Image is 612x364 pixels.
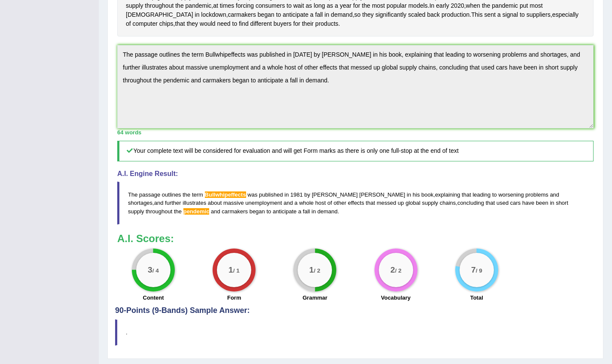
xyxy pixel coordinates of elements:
[471,10,482,19] span: Click to see word definition
[498,191,524,198] span: worsening
[239,19,249,28] span: Click to see word definition
[335,1,338,10] span: Click to see word definition
[154,200,164,206] span: and
[475,267,482,274] small: / 9
[133,19,158,28] span: Click to see word definition
[525,191,548,198] span: problems
[520,1,528,10] span: Click to see word definition
[331,10,353,19] span: Click to see word definition
[117,233,174,244] b: A.I. Scores:
[128,200,152,206] span: shortages
[309,265,314,275] big: 1
[200,19,216,28] span: Click to see word definition
[183,191,190,198] span: the
[492,191,497,198] span: to
[299,200,314,206] span: whole
[284,191,289,198] span: in
[187,19,198,28] span: Click to see word definition
[315,200,326,206] span: host
[510,200,521,206] span: cars
[390,265,395,275] big: 2
[274,19,292,28] span: Click to see word definition
[472,191,490,198] span: leading
[440,200,456,206] span: chains
[126,19,131,28] span: Click to see word definition
[427,10,440,19] span: Click to see word definition
[223,200,244,206] span: massive
[232,19,237,28] span: Click to see word definition
[250,208,265,215] span: began
[128,191,137,198] span: The
[315,19,338,28] span: Click to see word definition
[128,208,144,215] span: supply
[266,208,271,215] span: to
[395,267,401,274] small: / 2
[258,10,274,19] span: Click to see word definition
[283,10,308,19] span: Click to see word definition
[471,265,476,275] big: 7
[222,208,248,215] span: carmakers
[293,1,304,10] span: Click to see word definition
[236,1,254,10] span: Click to see word definition
[362,10,374,19] span: Click to see word definition
[530,1,542,10] span: Click to see word definition
[256,1,285,10] span: Click to see word definition
[152,267,159,274] small: / 4
[527,10,551,19] span: Click to see word definition
[247,191,257,198] span: was
[492,1,518,10] span: Click to see word definition
[126,1,143,10] span: Click to see word definition
[429,1,435,10] span: Click to see word definition
[502,10,518,19] span: Click to see word definition
[408,10,425,19] span: Click to see word definition
[482,1,490,10] span: Click to see word definition
[201,10,226,19] span: Click to see word definition
[315,10,323,19] span: Click to see word definition
[408,1,428,10] span: Click to see word definition
[462,191,471,198] span: that
[310,10,314,19] span: Click to see word definition
[398,200,404,206] span: up
[470,294,483,302] label: Total
[372,1,385,10] span: Click to see word definition
[340,1,351,10] span: Click to see word definition
[334,200,347,206] span: other
[117,141,594,161] h5: Your complete text will be considered for evaluation and will get Form marks as there is only one...
[146,208,172,215] span: throughout
[375,10,406,19] span: Click to see word definition
[245,200,282,206] span: unemployment
[165,200,181,206] span: further
[273,208,297,215] span: anticipate
[286,1,292,10] span: Click to see word definition
[304,191,311,198] span: by
[362,1,370,10] span: Click to see word definition
[381,294,411,302] label: Vocabulary
[293,19,300,28] span: Click to see word definition
[484,10,496,19] span: Click to see word definition
[298,208,301,215] span: a
[213,1,218,10] span: Click to see word definition
[183,200,206,206] span: illustrates
[327,1,333,10] span: Click to see word definition
[436,1,449,10] span: Click to see word definition
[126,10,193,19] span: Click to see word definition
[183,208,210,215] span: Possible spelling mistake found. (did you mean: endemic)
[276,10,281,19] span: Click to see word definition
[186,1,212,10] span: Click to see word definition
[117,182,594,224] blockquote: , , , .
[250,19,272,28] span: Click to see word definition
[466,1,480,10] span: Click to see word definition
[536,200,548,206] span: been
[359,191,405,198] span: [PERSON_NAME]
[451,1,464,10] span: Click to see word definition
[405,200,420,206] span: global
[115,319,596,346] blockquote: .
[348,200,364,206] span: effects
[192,191,203,198] span: term
[175,19,185,28] span: Click to see word definition
[522,200,534,206] span: have
[233,267,240,274] small: / 1
[422,200,438,206] span: supply
[283,200,293,206] span: and
[314,1,325,10] span: Click to see word definition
